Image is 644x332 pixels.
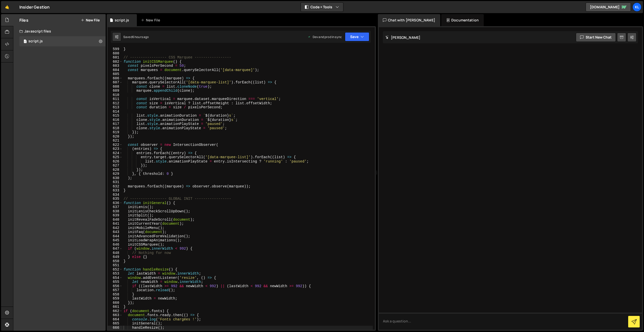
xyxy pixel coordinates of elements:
[108,151,123,155] div: 624
[108,72,123,76] div: 605
[108,76,123,81] div: 606
[108,147,123,151] div: 623
[108,126,123,130] div: 618
[108,313,123,317] div: 663
[81,18,100,22] button: New File
[108,168,123,172] div: 628
[441,14,484,26] div: Documentation
[378,14,440,26] div: Chat with [PERSON_NAME]
[385,35,420,40] h2: [PERSON_NAME]
[108,296,123,301] div: 659
[108,301,123,305] div: 660
[123,35,149,39] div: Saved
[141,18,162,23] div: New File
[108,159,123,164] div: 626
[108,155,123,159] div: 625
[108,114,123,118] div: 615
[108,234,123,239] div: 644
[108,68,123,72] div: 604
[108,118,123,122] div: 616
[108,110,123,114] div: 614
[108,326,123,330] div: 666
[13,26,106,36] div: Javascript files
[108,51,123,56] div: 600
[108,188,123,193] div: 633
[108,222,123,226] div: 641
[19,4,50,10] div: Insider Gestion
[108,230,123,234] div: 643
[132,35,149,39] div: 6 hours ago
[108,193,123,197] div: 634
[108,288,123,292] div: 657
[108,197,123,201] div: 635
[108,218,123,222] div: 640
[108,284,123,288] div: 656
[108,280,123,284] div: 655
[345,32,369,41] button: Save
[108,130,123,135] div: 619
[108,139,123,143] div: 621
[108,180,123,184] div: 631
[108,309,123,313] div: 662
[108,292,123,297] div: 658
[108,97,123,101] div: 611
[19,17,28,23] h2: Files
[108,143,123,147] div: 622
[1,1,13,13] a: 🤙
[632,3,641,12] a: Kl
[108,205,123,209] div: 637
[301,3,343,12] button: Code + Tools
[108,243,123,247] div: 646
[108,135,123,139] div: 620
[576,33,616,42] button: Start new chat
[108,305,123,309] div: 661
[108,93,123,97] div: 610
[108,89,123,93] div: 609
[24,40,27,44] span: 1
[108,201,123,205] div: 636
[108,47,123,51] div: 599
[108,184,123,189] div: 632
[108,276,123,280] div: 654
[28,39,43,44] div: script.js
[108,247,123,251] div: 647
[108,80,123,85] div: 607
[108,85,123,89] div: 608
[108,163,123,168] div: 627
[108,105,123,110] div: 613
[108,321,123,326] div: 665
[108,55,123,60] div: 601
[108,213,123,218] div: 639
[115,18,129,23] div: script.js
[108,64,123,68] div: 603
[108,209,123,214] div: 638
[19,36,106,46] div: 16456/44570.js
[108,122,123,126] div: 617
[308,35,342,39] div: Dev and prod in sync
[108,255,123,259] div: 649
[108,176,123,180] div: 630
[108,101,123,106] div: 612
[108,60,123,64] div: 602
[108,172,123,176] div: 629
[108,272,123,276] div: 653
[586,3,631,12] a: [DOMAIN_NAME]
[108,238,123,243] div: 645
[108,259,123,263] div: 650
[108,263,123,268] div: 651
[108,317,123,322] div: 664
[108,268,123,272] div: 652
[108,226,123,230] div: 642
[108,251,123,255] div: 648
